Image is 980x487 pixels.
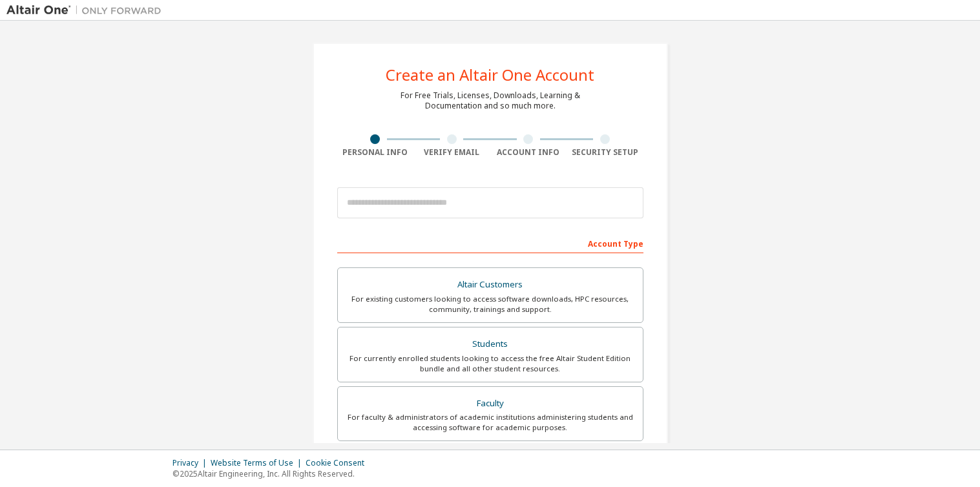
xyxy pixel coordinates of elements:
[172,468,372,479] p: © 2025 Altair Engineering, Inc. All Rights Reserved.
[413,147,490,158] div: Verify Email
[490,147,567,158] div: Account Info
[346,294,635,315] div: For existing customers looking to access software downloads, HPC resources, community, trainings ...
[401,90,580,111] div: For Free Trials, Licenses, Downloads, Learning & Documentation and so much more.
[346,276,635,294] div: Altair Customers
[386,67,594,83] div: Create an Altair One Account
[211,458,306,468] div: Website Terms of Use
[337,233,643,253] div: Account Type
[346,335,635,353] div: Students
[306,458,372,468] div: Cookie Consent
[337,147,414,158] div: Personal Info
[346,353,635,374] div: For currently enrolled students looking to access the free Altair Student Edition bundle and all ...
[172,458,211,468] div: Privacy
[346,412,635,433] div: For faculty & administrators of academic institutions administering students and accessing softwa...
[346,395,635,413] div: Faculty
[6,4,168,17] img: Altair One
[567,147,643,158] div: Security Setup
